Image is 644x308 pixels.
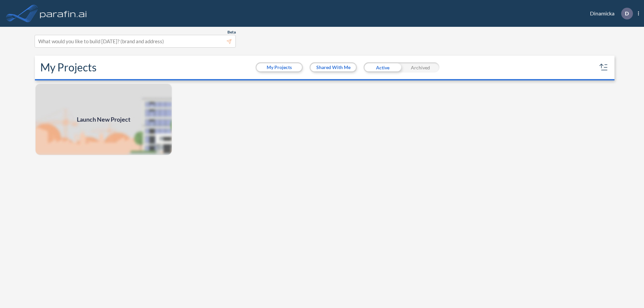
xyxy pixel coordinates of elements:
[580,8,639,19] div: Dinamicka
[257,63,302,71] button: My Projects
[77,115,130,124] span: Launch New Project
[39,7,88,20] img: logo
[227,29,236,35] span: Beta
[40,61,97,74] h2: My Projects
[401,62,439,72] div: Archived
[311,63,356,71] button: Shared With Me
[625,10,629,16] p: D
[35,83,172,156] a: Launch New Project
[364,62,401,72] div: Active
[35,83,172,156] img: add
[598,62,609,73] button: sort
